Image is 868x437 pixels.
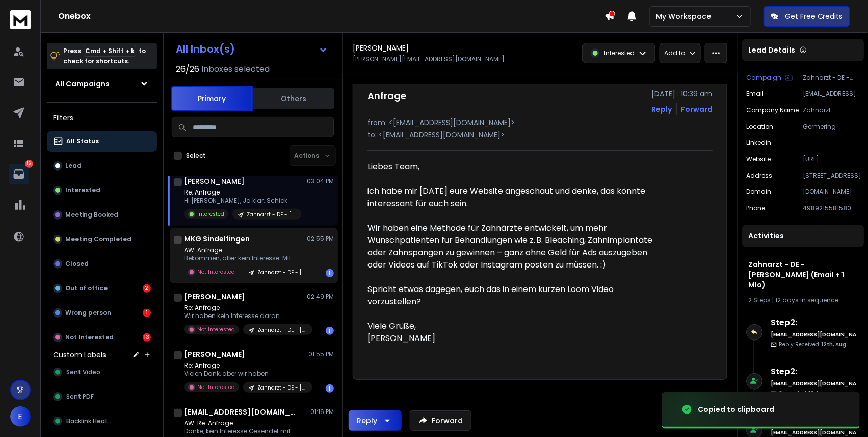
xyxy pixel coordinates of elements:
div: 1 [143,309,151,317]
p: Meeting Completed [65,235,131,244]
div: ich habe mir [DATE] eure Website angeschaut und denke, das könnte interessant für euch sein. [367,185,665,210]
p: address [746,172,772,180]
p: Campaign [746,74,781,82]
p: website [746,155,771,163]
p: Not Interested [65,333,114,342]
button: Not Interested13 [47,327,157,348]
h1: All Inbox(s) [176,44,235,54]
div: 1 [326,327,334,335]
p: Wir haben kein Interesse daran [184,312,306,320]
p: Hi [PERSON_NAME], Ja klar. Schick [184,197,302,205]
p: [PERSON_NAME][EMAIL_ADDRESS][DOMAIN_NAME] [353,55,505,63]
p: Zahnarzt Germering Dres. Birner [803,106,860,114]
div: Liebes Team, [367,161,665,173]
p: My Workspace [656,11,715,21]
h1: [PERSON_NAME] [353,43,409,53]
p: Not Interested [197,383,235,391]
h6: [EMAIL_ADDRESS][DOMAIN_NAME] [771,331,860,338]
p: Danke, kein Interesse Gesendet mit [184,427,306,435]
p: AW: Anfrage [184,246,306,254]
button: All Status [47,131,157,152]
label: Select [186,152,206,160]
p: Zahnarzt - DE - [PERSON_NAME] (Email + 1 MIo) [257,269,306,276]
p: AW: Re: Anfrage [184,419,306,427]
p: Not Interested [197,326,235,333]
span: 2 Steps [748,296,771,304]
p: Zahnarzt - DE - [PERSON_NAME] (Email + 1 MIo) [257,326,306,334]
p: 02:49 PM [307,293,334,301]
p: 01:55 PM [308,350,334,358]
p: [URL][DOMAIN_NAME] [803,155,860,163]
h1: [PERSON_NAME] [184,349,245,359]
div: 2 [143,284,151,293]
p: Re: Anfrage [184,361,306,370]
a: 16 [9,164,29,184]
p: Press to check for shortcuts. [63,46,146,66]
div: Viele Grüße, [PERSON_NAME] [367,320,665,345]
p: [DOMAIN_NAME] [803,188,860,196]
p: Interested [197,210,224,218]
div: 13 [143,333,151,342]
p: [STREET_ADDRESS] [803,172,860,180]
button: Forward [410,410,471,431]
p: [DATE] : 10:39 am [651,89,713,99]
h1: MKG Sindelfingen [184,234,250,244]
div: Wir haben eine Methode für Zahnärzte entwickelt, um mehr Wunschpatienten für Behandlungen wie z. ... [367,222,665,271]
span: Backlink Health [66,417,113,425]
div: Reply [357,416,377,426]
span: 12th, Aug [821,341,846,348]
button: Interested [47,180,157,201]
div: Spricht etwas dagegen, euch das in einem kurzen Loom Video vorzustellen? [367,283,665,308]
span: Sent PDF [66,393,94,401]
p: Re: Anfrage [184,188,302,197]
h1: [PERSON_NAME] [184,176,245,186]
p: Zahnarzt - DE - [PERSON_NAME] (Email + 1 MIo) [247,211,296,218]
p: domain [746,188,771,196]
p: Wrong person [65,309,111,317]
h1: All Campaigns [55,79,110,89]
p: 03:04 PM [307,177,334,185]
button: E [10,406,31,427]
p: 4989215581580 [803,204,860,212]
button: Sent PDF [47,386,157,407]
h3: Filters [47,111,157,125]
p: Closed [65,260,89,268]
p: Out of office [65,284,108,293]
img: logo [10,10,31,29]
button: Lead [47,156,157,176]
p: Add to [664,49,685,57]
button: Backlink Health [47,411,157,431]
div: Copied to clipboard [698,404,774,415]
p: Meeting Booked [65,211,118,219]
p: All Status [66,137,99,145]
p: Lead [65,162,82,170]
button: Reply [349,410,402,431]
p: location [746,123,773,131]
button: Wrong person1 [47,303,157,323]
p: Email [746,90,764,98]
div: Forward [681,104,713,114]
p: Germering [803,123,860,131]
button: Others [253,87,334,110]
p: Get Free Credits [785,11,843,21]
h1: Onebox [58,10,604,22]
p: 16 [25,160,33,168]
p: Zahnarzt - DE - [PERSON_NAME] (Email + 1 MIo) [803,74,860,82]
button: Get Free Credits [764,6,850,27]
button: Primary [171,86,253,111]
h1: [PERSON_NAME] [184,292,245,302]
p: Lead Details [748,45,795,55]
div: 1 [326,269,334,277]
p: to: <[EMAIL_ADDRESS][DOMAIN_NAME]> [367,130,713,140]
p: 02:55 PM [307,235,334,243]
div: 1 [326,384,334,393]
button: Reply [651,104,672,114]
p: Not Interested [197,268,235,276]
p: Reply Received [779,341,846,348]
h1: Anfrage [367,89,406,103]
p: 01:16 PM [310,408,334,416]
h6: Step 2 : [771,317,860,329]
button: Meeting Completed [47,229,157,250]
